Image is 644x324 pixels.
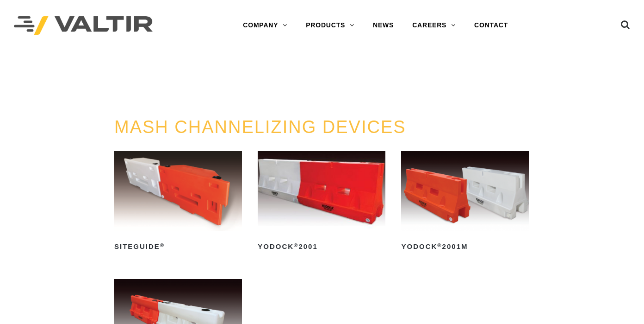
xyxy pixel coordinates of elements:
a: Yodock®2001M [401,151,529,254]
sup: ® [160,242,165,248]
img: Valtir [14,16,153,35]
sup: ® [294,242,298,248]
h2: Yodock 2001M [401,240,529,254]
a: PRODUCTS [297,16,364,35]
a: COMPANY [234,16,297,35]
img: Yodock 2001 Water Filled Barrier and Barricade [258,151,385,231]
a: SiteGuide® [114,151,242,254]
a: Yodock®2001 [258,151,385,254]
a: CAREERS [403,16,465,35]
a: CONTACT [465,16,517,35]
h2: SiteGuide [114,240,242,254]
sup: ® [437,242,442,248]
h2: Yodock 2001 [258,240,385,254]
a: NEWS [364,16,403,35]
a: MASH CHANNELIZING DEVICES [114,117,406,137]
